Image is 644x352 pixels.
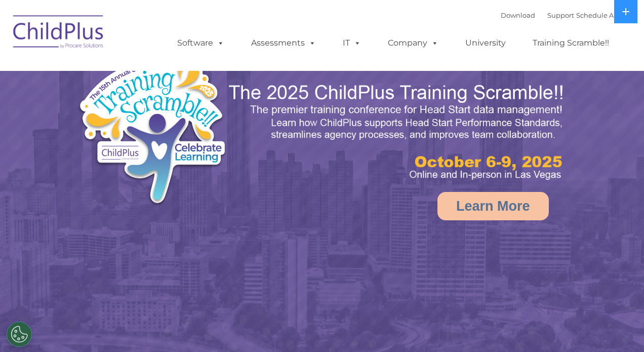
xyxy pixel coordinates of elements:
[333,33,371,53] a: IT
[576,11,636,19] a: Schedule A Demo
[437,192,549,220] a: Learn More
[8,8,109,59] img: ChildPlus by Procare Solutions
[7,322,32,347] button: Cookies Settings
[547,11,574,19] a: Support
[455,33,516,53] a: University
[522,33,619,53] a: Training Scramble!!
[501,11,535,19] a: Download
[167,33,234,53] a: Software
[501,11,636,19] font: |
[241,33,326,53] a: Assessments
[378,33,449,53] a: Company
